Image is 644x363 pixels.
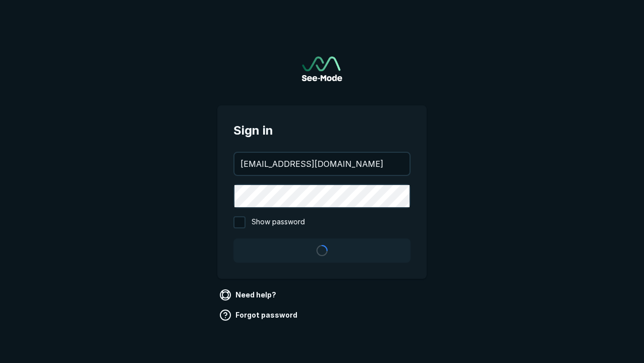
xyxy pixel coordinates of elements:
a: Go to sign in [302,56,342,81]
a: Forgot password [217,307,301,323]
span: Sign in [233,122,411,140]
input: your@email.com [234,153,410,175]
a: Need help? [217,287,280,303]
span: Show password [252,216,305,228]
img: See-Mode Logo [302,56,342,81]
